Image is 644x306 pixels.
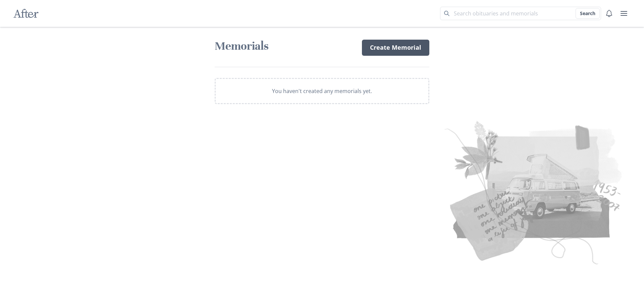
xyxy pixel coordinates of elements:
[306,115,628,268] img: Collage of old pictures and notes
[602,7,616,20] button: Notifications
[362,40,429,56] a: Create Memorial
[272,87,372,95] p: You haven't created any memorials yet.
[576,8,600,19] button: Search
[617,7,631,20] button: user menu
[215,39,354,53] h1: Memorials
[440,7,601,20] input: Search term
